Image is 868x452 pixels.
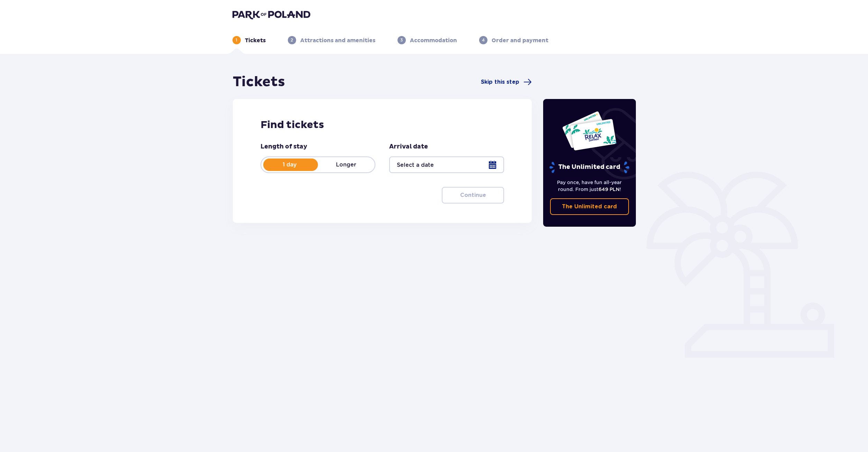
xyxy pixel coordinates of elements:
p: Length of stay [261,143,307,151]
p: 1 [236,37,237,43]
span: 649 PLN [599,187,620,192]
span: Skip this step [481,78,519,86]
p: 1 day [261,161,318,169]
h1: Tickets [233,73,285,91]
h2: Find tickets [261,118,504,132]
div: 4Order and payment [479,36,548,44]
p: Arrival date [389,143,428,151]
div: 2Attractions and amenities [288,36,375,44]
p: The Unlimited card [562,203,617,210]
p: Tickets [245,37,266,44]
p: Pay once, have fun all-year round. From just ! [550,179,629,193]
p: Continue [460,191,486,199]
div: 3Accommodation [398,36,457,44]
p: Longer [318,161,375,169]
p: The Unlimited card [549,161,630,173]
a: Skip this step [481,78,532,86]
p: 2 [291,37,293,43]
div: 1Tickets [232,36,266,44]
p: Order and payment [492,37,548,44]
img: Park of Poland logo [232,10,310,19]
p: 4 [482,37,485,43]
img: Two entry cards to Suntago with the word 'UNLIMITED RELAX', featuring a white background with tro... [562,111,617,151]
p: 3 [400,37,403,43]
a: The Unlimited card [550,198,629,215]
p: Accommodation [410,37,457,44]
button: Continue [442,187,504,204]
p: Attractions and amenities [300,37,375,44]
